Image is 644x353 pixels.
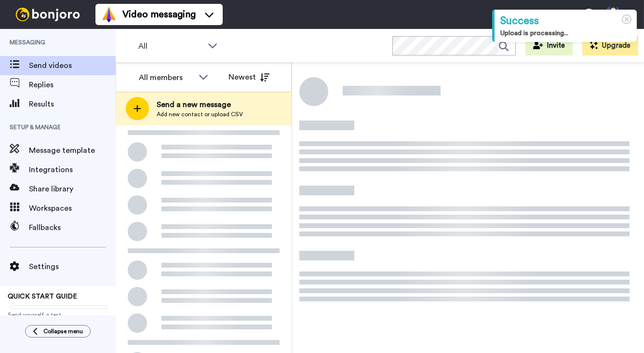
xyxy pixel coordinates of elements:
img: vm-color.svg [101,7,117,22]
div: Upload is processing... [500,28,631,38]
span: Add new contact or upload CSV [157,110,243,118]
span: Integrations [29,164,116,176]
button: Collapse menu [25,325,91,338]
span: Send a new message [157,99,243,110]
span: All [138,41,203,52]
div: Success [500,14,631,28]
span: Collapse menu [43,327,83,335]
span: Fallbacks [29,222,116,233]
img: bj-logo-header-white.svg [12,8,84,21]
span: Replies [29,79,116,91]
span: Results [29,98,116,110]
span: Workspaces [29,203,116,214]
span: QUICK START GUIDE [8,293,77,300]
span: Share library [29,183,116,195]
button: Upgrade [582,36,638,55]
button: Newest [221,68,277,87]
span: Send videos [29,60,116,71]
span: Message template [29,145,116,156]
button: Invite [525,36,573,55]
span: Video messaging [122,8,196,21]
span: Send yourself a test [8,311,108,319]
div: All members [139,72,194,83]
span: Settings [29,261,116,272]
